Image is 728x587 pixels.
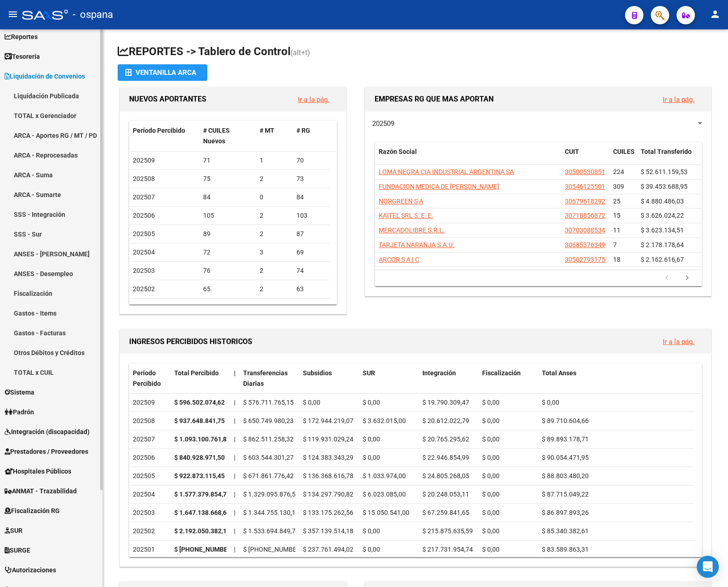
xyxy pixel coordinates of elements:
div: 76 [203,265,252,276]
span: $ 19.790.309,47 [422,399,469,406]
span: $ 85.340.382,61 [542,527,589,535]
datatable-header-cell: Integración [419,363,478,394]
span: CUIT [565,148,579,155]
span: SUR [5,525,23,536]
span: NUEVOS APORTANTES [129,95,206,103]
span: 202509 [372,119,394,128]
span: | [234,417,235,424]
span: $ 1.329.095.876,57 [243,491,299,498]
div: 87 [296,229,326,239]
div: 9 [260,302,289,313]
span: $ 576.711.765,15 [243,399,294,406]
span: Reportes [5,32,38,42]
span: 15 [613,212,620,219]
div: Ventanilla ARCA [125,64,200,81]
div: 71 [203,155,252,166]
span: $ 0,00 [482,527,500,535]
span: $ 603.544.301,27 [243,454,294,461]
div: 72 [203,247,252,258]
span: Total Percibido [174,369,219,377]
div: 202509 [133,397,167,408]
span: $ 1.033.974,00 [363,472,406,480]
span: Transferencias Diarias [243,369,288,387]
span: $ 237.761.494,02 [303,546,353,553]
span: $ 0,00 [363,454,380,461]
mat-icon: menu [7,9,18,20]
span: $ 15.050.541,00 [363,509,409,516]
span: $ 133.175.262,56 [303,509,353,516]
button: Ir a la pág. [290,91,337,108]
span: $ 3.632.015,00 [363,417,406,424]
span: 30679618292 [565,198,605,205]
span: $ 0,00 [482,399,500,406]
span: Razón Social [379,148,417,155]
datatable-header-cell: Subsidios [299,363,359,394]
span: NORGREEN S A [379,198,423,205]
span: Autorizaciones [5,565,56,575]
span: $ 119.931.029,24 [303,435,353,443]
span: Sistema [5,387,34,397]
span: $ 136.368.616,78 [303,472,353,480]
span: Integración (discapacidad) [5,427,90,437]
span: Integración [422,369,456,377]
span: $ 2.162.616,67 [641,256,684,263]
datatable-header-cell: | [230,363,239,394]
span: $ 0,00 [363,527,380,535]
span: | [234,491,235,498]
datatable-header-cell: CUIT [561,142,609,172]
span: $ 87.715.049,22 [542,491,589,498]
span: | [234,527,235,535]
span: 30502793175 [565,256,605,263]
datatable-header-cell: Total Anses [538,363,694,394]
div: 69 [296,247,326,258]
datatable-header-cell: Total Transferido [637,142,701,172]
span: $ 4.880.486,03 [641,198,684,205]
span: 202504 [133,248,155,256]
span: $ 0,00 [482,491,500,498]
span: 30718856872 [565,212,605,219]
span: 202501 [133,304,155,311]
span: 11 [613,226,620,234]
div: 2 [260,265,289,276]
div: 65 [203,284,252,294]
span: FUNDACION MEDICA DE [PERSON_NAME] [379,183,499,190]
span: Hospitales Públicos [5,466,71,476]
datatable-header-cell: # RG [293,121,330,151]
strong: $ 2.192.050.382,16 [174,527,230,535]
span: $ 24.805.268,05 [422,472,469,480]
button: Ir a la pág. [655,333,702,350]
datatable-header-cell: # MT [256,121,293,151]
span: $ 3.626.024,22 [641,212,684,219]
div: 75 [203,174,252,184]
span: $ 217.731.954,74 [422,546,473,553]
strong: $ 596.502.074,62 [174,399,225,406]
span: Subsidios [303,369,332,377]
span: SUR [363,369,375,377]
span: $ 0,00 [363,435,380,443]
a: go to previous page [658,273,676,283]
span: $ 2.178.178,64 [641,241,684,248]
span: $ 0,00 [303,399,320,406]
datatable-header-cell: SUR [359,363,419,394]
a: Ir a la pág. [663,338,694,346]
span: ARCOR S A I C [379,256,419,263]
mat-icon: person [710,9,721,20]
span: $ 3.623.134,51 [641,226,684,234]
span: $ 83.589.863,31 [542,546,589,553]
span: 202509 [133,157,155,164]
span: $ 357.139.514,18 [303,527,353,535]
a: go to next page [678,273,696,283]
h1: REPORTES -> Tablero de Control [118,44,713,60]
div: 202501 [133,544,167,555]
span: 30500530851 [565,168,605,175]
span: $ 90.054.471,95 [542,454,589,461]
span: 30703088534 [565,226,605,234]
div: 202503 [133,508,167,518]
span: 30685376349 [565,241,605,248]
div: Open Intercom Messenger [697,556,719,578]
span: Padrón [5,407,34,417]
span: SURGE [5,545,30,555]
span: $ 671.861.776,42 [243,472,294,480]
a: Ir a la pág. [298,96,330,104]
span: | [234,369,236,377]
